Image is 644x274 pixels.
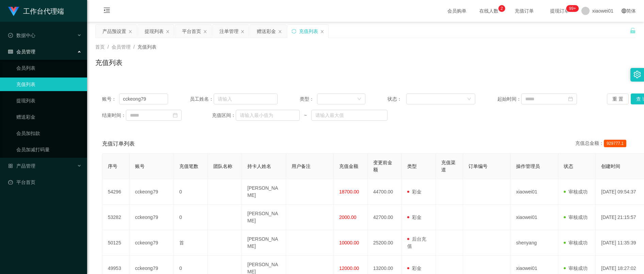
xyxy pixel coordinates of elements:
td: xiaowei01 [511,179,558,205]
span: 在线人数 [476,8,502,13]
a: 赠送彩金 [16,110,82,124]
i: 图标: sync [292,29,296,34]
span: ~ [300,112,311,119]
td: [PERSON_NAME] [242,205,286,230]
i: 图标: menu-fold [95,0,118,22]
i: 图标: check-circle-o [8,33,13,38]
span: 2000.00 [339,215,357,220]
span: 充值列表 [137,44,156,50]
span: 彩金 [407,189,422,194]
span: 提现订单 [547,8,573,13]
i: 图标: table [8,49,13,54]
span: 团队名称 [213,164,232,169]
a: 充值列表 [16,78,82,91]
span: 操作管理员 [516,164,540,169]
a: 图标: dashboard平台首页 [8,175,82,189]
i: 图标: unlock [630,28,636,34]
span: 首页 [95,44,105,50]
span: 审核成功 [564,189,588,194]
p: 2 [500,5,503,12]
span: 类型 [407,164,417,169]
a: 提现列表 [16,94,82,107]
div: 注单管理 [219,25,238,38]
td: shenyang [511,230,558,256]
div: 产品预设置 [102,25,126,38]
td: 0 [174,205,208,230]
input: 请输入 [214,93,278,104]
div: 充值列表 [299,25,318,38]
td: 54296 [102,179,130,205]
span: 充值订单 [511,8,537,13]
div: 平台首页 [182,25,201,38]
i: 图标: down [467,97,471,102]
span: 会员管理 [8,49,35,54]
a: 会员列表 [16,61,82,75]
a: 工作台代理端 [8,8,64,14]
span: / [133,44,135,50]
span: 状态： [387,96,406,103]
span: 变更前金额 [373,160,392,172]
h1: 工作台代理端 [23,0,64,22]
span: 充值区间： [212,112,236,119]
a: 会员加减打码量 [16,143,82,156]
span: 审核成功 [564,240,588,245]
i: 图标: close [128,30,132,34]
span: 结束时间： [102,112,126,119]
i: 图标: calendar [173,113,178,118]
span: 账号： [102,96,119,103]
div: 充值总金额： [575,140,629,148]
span: 员工姓名： [190,96,214,103]
i: 图标: global [622,8,626,13]
i: 图标: close [241,30,245,34]
td: xiaowei01 [511,205,558,230]
td: 50125 [102,230,130,256]
span: 10000.00 [339,240,359,245]
span: 持卡人姓名 [247,164,271,169]
i: 图标: close [203,30,207,34]
td: cckeong79 [130,179,174,205]
td: cckeong79 [130,230,174,256]
button: 重 置 [607,93,629,104]
input: 请输入最小值为 [236,110,300,121]
span: 充值订单列表 [102,140,135,148]
span: 12000.00 [339,266,359,271]
i: 图标: down [357,97,361,102]
i: 图标: appstore-o [8,164,13,168]
span: 审核成功 [564,215,588,220]
i: 图标: close [320,30,324,34]
td: cckeong79 [130,205,174,230]
i: 图标: setting [633,71,641,78]
span: / [108,44,109,50]
sup: 1213 [566,5,579,12]
span: 充值笔数 [179,164,198,169]
td: 53282 [102,205,130,230]
span: 序号 [108,164,117,169]
td: [PERSON_NAME] [242,179,286,205]
td: 42700.00 [368,205,402,230]
span: 彩金 [407,215,422,220]
span: 后台充值 [407,236,426,249]
span: 用户备注 [292,164,311,169]
i: 图标: calendar [568,97,573,101]
span: 会员管理 [112,44,131,50]
h1: 充值列表 [95,57,122,68]
i: 图标: close [278,30,282,34]
div: 提现列表 [145,25,164,38]
td: 首 [174,230,208,256]
span: 状态 [564,164,573,169]
img: logo.9652507e.png [8,7,19,16]
td: 25200.00 [368,230,402,256]
span: 充值渠道 [441,160,456,172]
span: 订单编号 [468,164,488,169]
a: 会员加扣款 [16,126,82,140]
input: 请输入最大值 [311,110,387,121]
i: 图标: close [166,30,170,34]
span: 充值金额 [339,164,358,169]
span: 创建时间 [601,164,620,169]
span: 929777.1 [604,140,626,147]
span: 18700.00 [339,189,359,194]
span: 账号 [135,164,145,169]
span: 起始时间： [497,96,521,103]
span: 彩金 [407,266,422,271]
td: 0 [174,179,208,205]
